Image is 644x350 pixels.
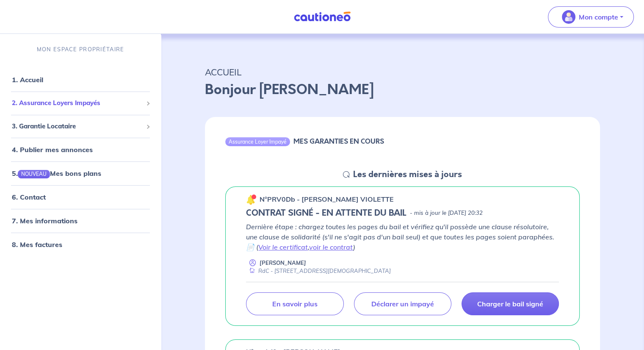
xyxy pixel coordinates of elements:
[258,243,308,251] a: Voir le certificat
[462,292,559,315] a: Charger le bail signé
[246,222,559,252] p: Dernière étape : chargez toutes les pages du bail et vérifiez qu'il possède une clause résolutoir...
[205,80,600,100] p: Bonjour [PERSON_NAME]
[3,141,158,158] div: 4. Publier mes annonces
[3,212,158,229] div: 7. Mes informations
[562,10,575,24] img: illu_account_valid_menu.svg
[3,189,158,206] div: 6. Contact
[225,137,290,146] div: Assurance Loyer Impayé
[410,209,483,217] p: - mis à jour le [DATE] 20:32
[12,98,143,108] span: 2. Assurance Loyers Impayés
[12,217,77,225] a: 7. Mes informations
[12,240,62,249] a: 8. Mes factures
[548,6,634,28] button: illu_account_valid_menu.svgMon compte
[246,208,559,218] div: state: CONTRACT-SIGNED, Context: NEW,CHOOSE-CERTIFICATE,ALONE,LESSOR-DOCUMENTS
[246,194,256,205] img: 🔔
[579,12,618,22] p: Mon compte
[12,145,93,154] a: 4. Publier mes annonces
[353,169,462,180] h5: Les dernières mises à jours
[260,259,306,267] p: [PERSON_NAME]
[477,300,543,308] p: Charger le bail signé
[354,292,451,315] a: Déclarer un impayé
[371,300,434,308] p: Déclarer un impayé
[12,121,143,131] span: 3. Garantie Locataire
[3,95,158,111] div: 2. Assurance Loyers Impayés
[37,45,124,53] p: MON ESPACE PROPRIÉTAIRE
[246,292,343,315] a: En savoir plus
[309,243,353,251] a: voir le contrat
[246,267,391,275] div: RdC - [STREET_ADDRESS][DEMOGRAPHIC_DATA]
[12,169,101,178] a: 5.NOUVEAUMes bons plans
[246,208,406,218] h5: CONTRAT SIGNÉ - EN ATTENTE DU BAIL
[3,165,158,182] div: 5.NOUVEAUMes bons plans
[260,194,394,204] p: n°PRV0Db - [PERSON_NAME] VIOLETTE
[3,118,158,134] div: 3. Garantie Locataire
[272,300,317,308] p: En savoir plus
[12,193,46,201] a: 6. Contact
[293,137,384,145] h6: MES GARANTIES EN COURS
[205,64,600,80] p: ACCUEIL
[12,75,43,84] a: 1. Accueil
[3,71,158,88] div: 1. Accueil
[290,11,354,22] img: Cautioneo
[3,236,158,253] div: 8. Mes factures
